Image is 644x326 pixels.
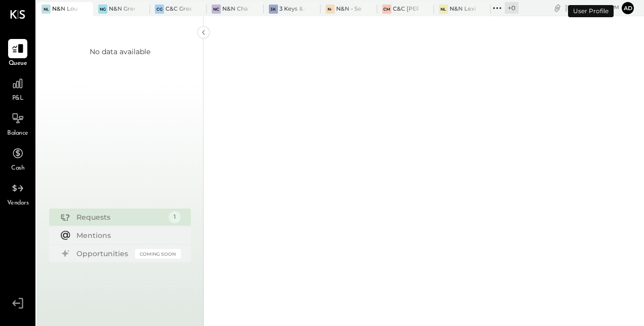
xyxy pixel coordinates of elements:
[11,164,24,173] span: Cash
[7,129,28,138] span: Balance
[382,5,391,14] div: CM
[166,5,191,13] div: C&C Greenville Main, LLC
[52,5,78,13] div: N&N Louisville, LLC
[505,2,518,14] div: + 0
[279,5,305,13] div: 3 Keys & Company
[565,3,619,13] div: [DATE]
[1,144,35,173] a: Cash
[76,249,130,259] div: Opportunities
[589,3,609,13] span: 1 : 58
[1,74,35,103] a: P&L
[568,5,614,17] div: User Profile
[439,5,448,14] div: NL
[76,212,164,222] div: Requests
[622,2,634,14] button: ad
[42,5,51,14] div: NL
[12,94,24,103] span: P&L
[109,5,135,13] div: N&N Greenville, LLC
[269,5,278,14] div: 3K
[155,5,164,14] div: CG
[450,5,475,13] div: N&N Lexington, LLC
[552,3,562,13] div: copy link
[90,47,150,57] div: No data available
[393,5,419,13] div: C&C [PERSON_NAME] LLC
[1,39,35,68] a: Queue
[222,5,248,13] div: N&N Chattanooga, LLC
[135,249,181,259] div: Coming Soon
[1,179,35,208] a: Vendors
[76,230,176,240] div: Mentions
[326,5,335,14] div: N-
[1,109,35,138] a: Balance
[7,199,29,208] span: Vendors
[9,59,27,68] span: Queue
[336,5,362,13] div: N&N - Senoia & Corporate
[169,211,181,223] div: 1
[212,5,221,14] div: NC
[611,4,619,11] span: pm
[98,5,107,14] div: NG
